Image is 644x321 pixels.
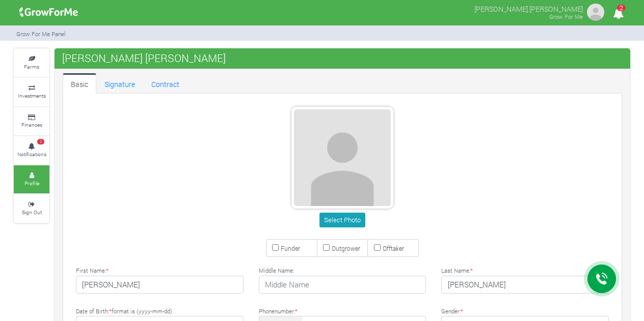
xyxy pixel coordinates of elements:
[441,276,609,294] input: Last Name
[63,73,96,94] a: Basic
[441,307,463,316] label: Gender:
[18,92,46,99] small: Investments
[14,78,49,106] a: Investments
[259,307,298,316] label: Phonenumber:
[617,5,626,11] span: 2
[16,2,82,22] img: growforme image
[76,307,172,316] label: Date of Birth: format is (yyyy-mm-dd)
[272,244,279,251] input: Funder
[37,139,44,145] span: 2
[14,49,49,77] a: Farms
[143,73,187,94] a: Contract
[76,267,109,275] label: First Name:
[76,276,244,294] input: First Name
[14,107,49,135] a: Finances
[14,194,49,222] a: Sign Out
[441,267,473,275] label: Last Name:
[332,244,360,252] small: Outgrower
[22,209,42,216] small: Sign Out
[24,63,39,70] small: Farms
[60,48,228,68] span: [PERSON_NAME] [PERSON_NAME]
[96,73,143,94] a: Signature
[24,180,39,187] small: Profile
[383,244,404,252] small: Offtaker
[21,121,42,128] small: Finances
[281,244,300,252] small: Funder
[16,30,66,38] small: Grow For Me Panel
[14,165,49,193] a: Profile
[323,244,330,251] input: Outgrower
[608,2,628,25] i: Notifications
[319,213,365,227] button: Select Photo
[374,244,381,251] input: Offtaker
[608,10,628,19] a: 2
[549,13,583,20] small: Grow For Me
[259,267,294,275] label: Middle Name:
[585,2,606,22] img: growforme image
[259,276,426,294] input: Middle Name
[17,151,46,158] small: Notifications
[474,2,583,14] p: [PERSON_NAME] [PERSON_NAME]
[14,136,49,164] a: 2 Notifications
